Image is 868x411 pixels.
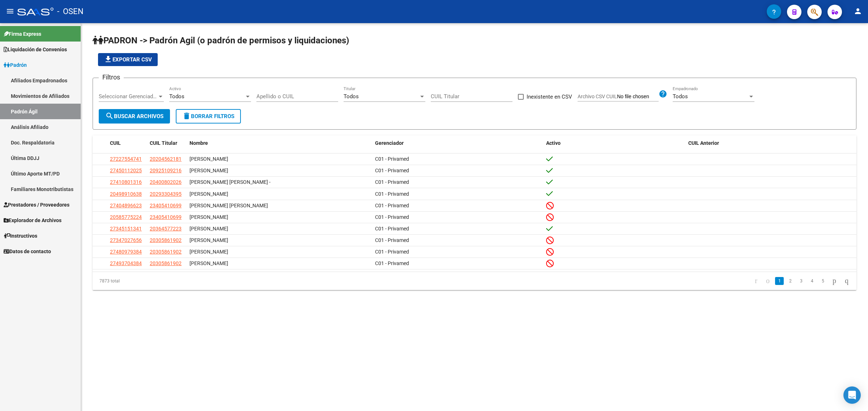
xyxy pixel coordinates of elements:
span: Archivo CSV CUIL [578,94,617,99]
span: [PERSON_NAME] [190,260,228,266]
span: CUIL [110,140,121,146]
button: Buscar Archivos [99,109,170,124]
mat-icon: file_download [104,55,112,64]
span: [PERSON_NAME] [PERSON_NAME] [190,203,268,208]
mat-icon: menu [6,7,14,16]
li: page 2 [785,275,796,287]
span: 20585775224 [110,214,142,220]
span: 20498910638 [110,191,142,197]
span: Borrar Filtros [182,113,234,120]
span: 27404896623 [110,203,142,208]
span: Explorador de Archivos [4,216,61,224]
span: Firma Express [4,30,41,38]
span: Todos [673,93,688,100]
a: 5 [818,277,827,285]
a: go to last page [842,277,852,285]
span: Liquidación de Convenios [4,46,67,53]
span: C01 - Privamed [375,191,409,197]
mat-icon: person [854,7,862,16]
datatable-header-cell: Activo [543,135,685,151]
span: Buscar Archivos [105,113,163,120]
mat-icon: delete [182,112,191,120]
li: page 4 [807,275,817,287]
span: CUIL Titular [150,140,177,146]
span: - OSEN [57,4,84,20]
a: 3 [797,277,805,285]
span: Nombre [190,140,208,146]
span: C01 - Privamed [375,156,409,162]
span: 20364577223 [150,226,182,232]
span: 20293304395 [150,191,182,197]
button: Exportar CSV [98,53,158,66]
span: 27410801316 [110,179,142,185]
span: 20925109216 [150,168,182,173]
h3: Filtros [99,72,124,82]
span: Gerenciador [375,140,404,146]
span: [PERSON_NAME] [190,156,228,162]
a: go to next page [829,277,839,285]
datatable-header-cell: CUIL [107,135,147,151]
input: Archivo CSV CUIL [617,94,659,100]
span: [PERSON_NAME] [190,168,228,173]
span: C01 - Privamed [375,214,409,220]
button: Borrar Filtros [176,109,241,124]
a: 2 [786,277,795,285]
span: [PERSON_NAME] [190,191,228,197]
span: 27347027656 [110,237,142,243]
span: CUIL Anterior [688,140,719,146]
span: [PERSON_NAME] [PERSON_NAME] - [190,179,271,185]
li: page 1 [774,275,785,287]
a: go to first page [752,277,761,285]
div: 7873 total [93,272,244,290]
span: 20204562181 [150,156,182,162]
span: Inexistente en CSV [527,92,572,101]
span: C01 - Privamed [375,203,409,208]
span: Datos de contacto [4,247,51,255]
span: C01 - Privamed [375,249,409,255]
span: 23405410699 [150,214,182,220]
span: 20305861902 [150,260,182,266]
span: Todos [344,93,359,100]
mat-icon: help [659,90,667,98]
span: 27345151341 [110,226,142,232]
datatable-header-cell: Nombre [187,135,372,151]
datatable-header-cell: CUIL Titular [147,135,187,151]
span: [PERSON_NAME] [190,214,228,220]
span: 27227554741 [110,156,142,162]
span: C01 - Privamed [375,237,409,243]
span: Seleccionar Gerenciador [99,93,157,100]
span: [PERSON_NAME] [190,226,228,232]
li: page 5 [817,275,828,287]
span: [PERSON_NAME] [190,249,228,255]
span: Prestadores / Proveedores [4,201,69,209]
span: 27450112025 [110,168,142,173]
span: 27480979384 [110,249,142,255]
span: 27493704384 [110,260,142,266]
span: 20305861902 [150,249,182,255]
span: Instructivos [4,232,37,240]
datatable-header-cell: CUIL Anterior [685,135,856,151]
span: 20305861902 [150,237,182,243]
span: Padrón [4,61,27,69]
span: C01 - Privamed [375,168,409,173]
span: Activo [546,140,561,146]
span: C01 - Privamed [375,226,409,232]
span: 20400802026 [150,179,182,185]
span: 23405410699 [150,203,182,208]
a: 4 [808,277,816,285]
span: [PERSON_NAME] [190,237,228,243]
a: 1 [775,277,784,285]
div: Open Intercom Messenger [843,386,861,404]
datatable-header-cell: Gerenciador [372,135,543,151]
span: C01 - Privamed [375,179,409,185]
span: Todos [169,93,184,100]
span: C01 - Privamed [375,260,409,266]
li: page 3 [796,275,807,287]
mat-icon: search [105,112,114,120]
a: go to previous page [763,277,773,285]
span: Exportar CSV [104,56,152,63]
span: PADRON -> Padrón Agil (o padrón de permisos y liquidaciones) [93,35,349,46]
